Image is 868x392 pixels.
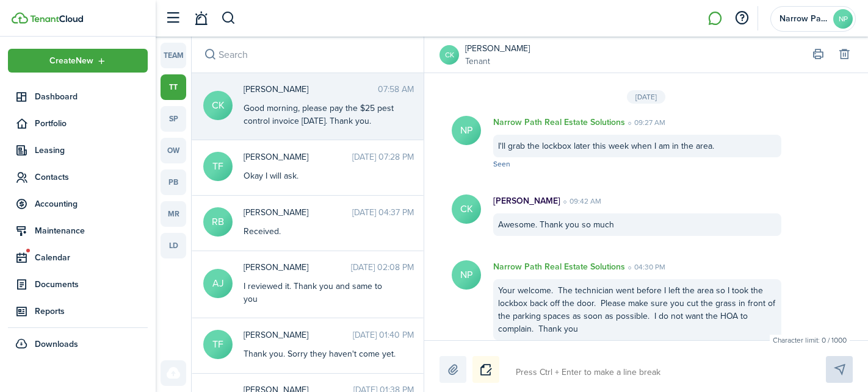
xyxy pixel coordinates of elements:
div: Good morning, please pay the $25 pest control invoice [DATE]. Thank you. [244,102,396,127]
a: [PERSON_NAME] [465,42,530,55]
img: TenantCloud [30,15,83,23]
a: Notifications [189,3,212,34]
a: Reports [8,299,148,323]
button: Open resource center [731,8,752,29]
small: Character limit: 0 / 1000 [770,335,850,346]
a: sp [161,106,186,132]
p: [PERSON_NAME] [493,194,560,207]
a: Dashboard [8,85,148,109]
button: Search [221,8,236,29]
time: 09:42 AM [560,196,601,207]
avatar-text: NP [833,9,853,29]
span: Accounting [35,198,148,210]
div: I reviewed it. Thank you and same to you [244,280,396,305]
span: Dashboard [35,90,148,103]
time: 07:58 AM [378,83,414,96]
a: tt [161,74,186,100]
p: Narrow Path Real Estate Solutions [493,260,625,273]
a: pb [161,169,186,195]
span: Calendar [35,251,148,264]
avatar-text: TF [203,152,233,181]
div: [DATE] [627,90,665,104]
div: Awesome. Thank you so much [493,213,781,236]
avatar-text: TF [203,330,233,359]
div: Your welcome. The technician went before I left the area so I took the lockbox back off the door.... [493,279,781,340]
div: Received. [244,225,396,238]
a: Tenant [465,55,530,68]
div: Okay I will ask. [244,169,396,182]
span: Contacts [35,171,148,184]
div: I'll grab the lockbox later this week when I am in the area. [493,135,781,157]
span: Leasing [35,144,148,157]
span: Ryan Barber [244,206,352,219]
avatar-text: AJ [203,269,233,298]
a: mr [161,201,186,227]
button: Open sidebar [161,7,184,30]
avatar-text: CK [203,91,233,120]
button: Print [809,46,826,63]
img: TenantCloud [12,12,28,24]
time: 09:27 AM [625,117,665,128]
avatar-text: NP [452,116,481,145]
time: 04:30 PM [625,262,665,273]
span: Maintenance [35,224,148,237]
span: Adrian Johnson [244,261,351,274]
span: Tiffani Faciszewski [244,329,353,341]
time: [DATE] 07:28 PM [352,151,414,163]
button: Notice [472,356,499,383]
a: team [161,43,186,68]
time: [DATE] 01:40 PM [353,329,414,341]
span: Documents [35,278,148,291]
span: Create New [49,57,93,65]
button: Search [201,46,219,63]
span: Reports [35,305,148,318]
button: Delete [836,46,853,63]
avatar-text: NP [452,260,481,290]
span: Christia King [244,83,378,96]
a: CK [439,45,459,65]
span: Downloads [35,338,78,351]
time: [DATE] 04:37 PM [352,206,414,219]
span: Portfolio [35,117,148,130]
span: Thomas Fitzgerald [244,151,352,163]
button: Open menu [8,49,148,73]
div: Thank you. Sorry they haven't come yet. [244,347,396,360]
avatar-text: CK [452,194,481,224]
time: [DATE] 02:08 PM [351,261,414,274]
avatar-text: RB [203,207,233,237]
a: ow [161,138,186,163]
span: Narrow Path Real Estate Solutions [779,15,828,23]
input: search [192,37,424,73]
p: Narrow Path Real Estate Solutions [493,116,625,129]
a: ld [161,233,186,258]
span: Seen [493,159,510,169]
